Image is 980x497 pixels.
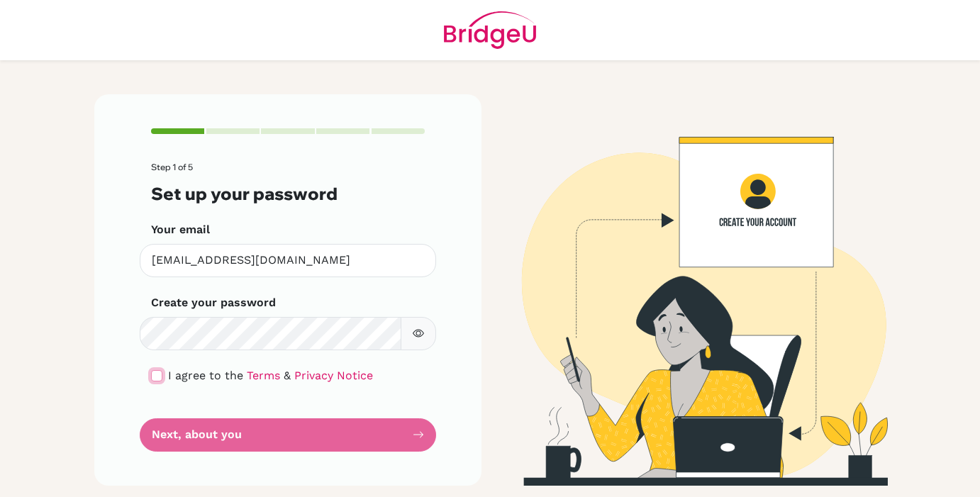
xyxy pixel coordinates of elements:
span: & [284,369,291,382]
a: Terms [247,369,280,382]
input: Insert your email* [140,244,436,277]
label: Your email [151,221,210,238]
label: Create your password [151,294,276,311]
span: Step 1 of 5 [151,162,193,172]
a: Privacy Notice [294,369,373,382]
h3: Set up your password [151,184,425,204]
span: I agree to the [168,369,243,382]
